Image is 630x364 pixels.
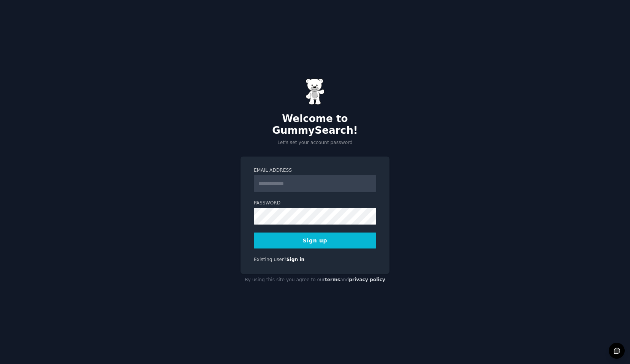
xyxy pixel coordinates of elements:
[254,200,376,207] label: Password
[254,167,376,174] label: Email Address
[306,78,324,105] img: Gummy Bear
[254,257,287,262] span: Existing user?
[241,274,389,286] div: By using this site you agree to our and
[241,139,389,146] p: Let's set your account password
[287,257,305,262] a: Sign in
[254,233,376,248] button: Sign up
[241,113,389,137] h2: Welcome to GummySearch!
[325,277,340,282] a: terms
[349,277,385,282] a: privacy policy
